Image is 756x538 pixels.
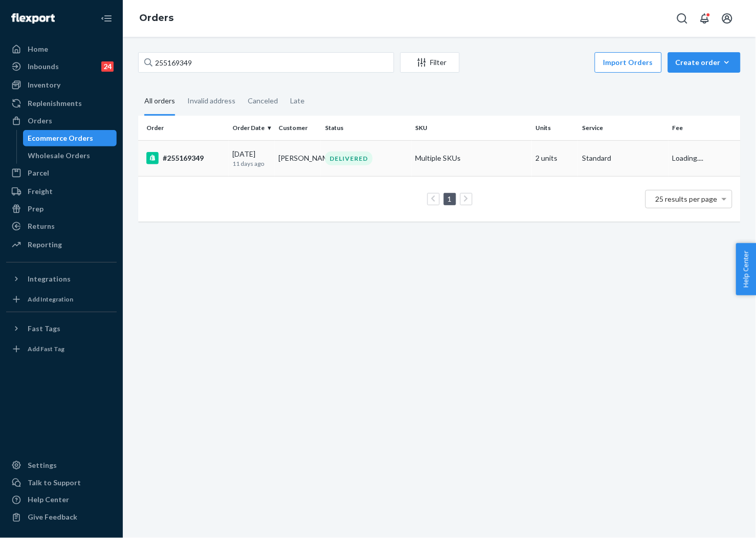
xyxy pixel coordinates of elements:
div: 24 [101,61,114,72]
div: DELIVERED [325,152,373,165]
div: Wholesale Orders [28,150,91,161]
th: Fee [668,116,741,140]
button: Give Feedback [6,509,117,526]
div: Reporting [28,240,62,250]
div: Customer [279,123,317,132]
th: Service [578,116,668,140]
button: Filter [400,52,460,73]
a: Returns [6,218,117,234]
div: Replenishments [28,98,82,109]
button: Open notifications [695,8,715,29]
div: Add Integration [28,295,73,304]
div: Give Feedback [28,512,77,523]
div: Help Center [28,495,69,505]
div: Orders [28,116,52,126]
div: Ecommerce Orders [28,133,94,143]
button: Create order [668,52,741,73]
div: Prep [28,204,44,214]
th: Order [138,116,229,140]
div: Late [290,88,305,114]
div: Returns [28,221,55,231]
a: Wholesale Orders [23,147,117,164]
a: Page 1 is your current page [446,195,454,203]
th: Order Date [229,116,275,140]
button: Integrations [6,271,117,287]
a: Add Integration [6,291,117,308]
a: Inventory [6,77,117,93]
a: Inbounds24 [6,58,117,75]
a: Help Center [6,492,117,508]
div: #255169349 [146,152,225,164]
div: Filter [401,57,459,68]
button: Talk to Support [6,475,117,491]
img: Flexport logo [11,13,55,24]
th: Status [321,116,412,140]
div: All orders [144,88,175,116]
div: Inbounds [28,61,59,72]
a: Orders [139,12,174,24]
td: Multiple SKUs [412,140,532,176]
input: Search orders [138,52,394,73]
div: Create order [676,57,733,68]
a: Add Fast Tag [6,341,117,357]
button: Help Center [736,243,756,295]
button: Close Navigation [96,8,117,29]
a: Reporting [6,236,117,253]
button: Open account menu [717,8,738,29]
div: Integrations [28,274,71,284]
td: Loading.... [668,140,741,176]
div: Settings [28,460,57,470]
a: Settings [6,457,117,474]
a: Orders [6,113,117,129]
div: Invalid address [187,88,235,114]
a: Freight [6,183,117,200]
div: Freight [28,186,53,197]
th: Units [532,116,578,140]
a: Ecommerce Orders [23,130,117,146]
div: Add Fast Tag [28,345,64,353]
div: Fast Tags [28,324,60,334]
a: Parcel [6,165,117,181]
p: 11 days ago [233,159,271,168]
td: 2 units [532,140,578,176]
a: Home [6,41,117,57]
div: Talk to Support [28,478,81,488]
div: Parcel [28,168,49,178]
div: Home [28,44,48,54]
button: Fast Tags [6,320,117,337]
span: 25 results per page [656,195,718,203]
div: Inventory [28,80,60,90]
a: Replenishments [6,95,117,112]
button: Open Search Box [672,8,693,29]
ol: breadcrumbs [131,4,182,33]
p: Standard [582,153,664,163]
div: Canceled [248,88,278,114]
a: Prep [6,201,117,217]
td: [PERSON_NAME] [275,140,321,176]
div: [DATE] [233,149,271,168]
button: Import Orders [595,52,662,73]
th: SKU [412,116,532,140]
